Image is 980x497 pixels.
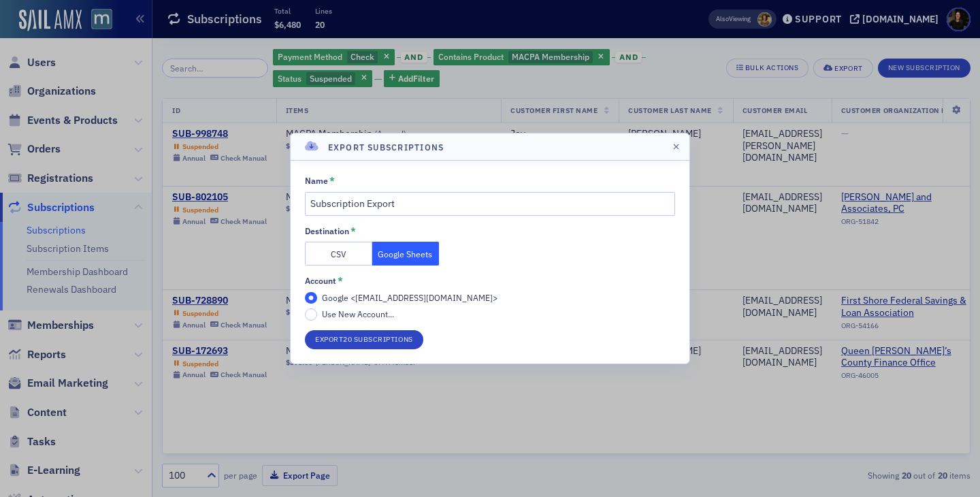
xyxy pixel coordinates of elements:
abbr: This field is required [329,175,335,187]
abbr: This field is required [350,225,356,238]
div: Account [305,276,336,286]
button: Google Sheets [372,242,440,266]
input: Use New Account... [305,308,317,321]
h4: Export Subscriptions [328,141,444,153]
abbr: This field is required [338,275,343,287]
input: Google <[EMAIL_ADDRESS][DOMAIN_NAME]> [305,292,317,304]
span: Google <[EMAIL_ADDRESS][DOMAIN_NAME]> [322,292,497,303]
div: Destination [305,226,349,236]
button: CSV [305,242,372,266]
button: Export20 Subscriptions [305,330,423,349]
span: Use New Account... [322,308,394,319]
div: Name [305,176,328,186]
